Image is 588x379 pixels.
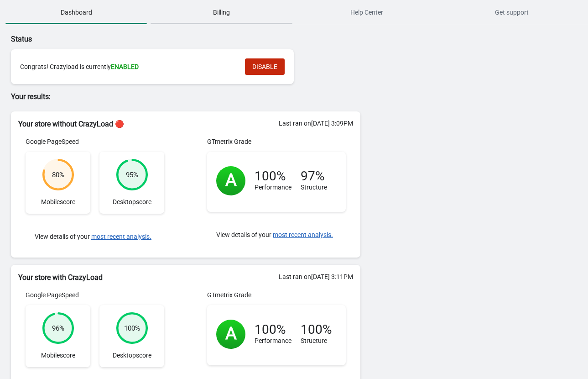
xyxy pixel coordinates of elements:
div: Google PageSpeed [26,290,164,300]
div: GTmetrix Grade [207,290,346,300]
div: 95 % [126,170,138,179]
div: Structure [301,172,327,192]
h2: Your store with CrazyLoad [18,272,353,283]
span: 100 % [255,322,286,337]
div: 100 % [124,324,140,333]
div: Performance [255,325,291,345]
div: View details of your [26,223,164,250]
div: Last ran on [DATE] 3:09PM [279,119,353,128]
div: GTmetrix Grade [207,137,346,146]
span: Get support [441,4,583,21]
button: Dashboard [4,0,149,24]
div: Performance [255,172,291,192]
span: Dashboard [5,4,147,21]
span: Help Center [296,4,437,21]
div: 80 % [52,170,64,179]
span: DISABLE [252,63,277,70]
div: A [225,175,237,184]
p: Status [11,34,360,45]
div: Desktop score [99,152,164,214]
h2: Your store without CrazyLoad 🔴 [18,119,353,130]
div: Last ran on [DATE] 3:11PM [279,272,353,281]
img: gmetric-score-183a7498.svg [216,320,245,349]
a: most recent analysis. [273,231,333,238]
div: Congrats! Crazyload is currently [20,62,236,71]
div: Desktop score [99,305,164,367]
button: DISABLE [245,58,285,75]
div: Mobile score [26,152,90,214]
button: most recent analysis. [91,233,151,240]
div: View details of your [207,221,346,248]
span: Billing [151,4,292,21]
img: gmetric-score-183a7498.svg [216,166,245,195]
span: ENABLED [111,63,139,70]
span: 100 % [255,168,286,184]
div: A [225,329,237,338]
div: Mobile score [26,305,90,367]
div: Google PageSpeed [26,137,164,146]
p: Your results: [11,91,360,102]
span: 100 % [301,322,332,337]
div: Structure [301,325,332,345]
div: 96 % [52,324,64,333]
span: 97 % [301,168,325,184]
